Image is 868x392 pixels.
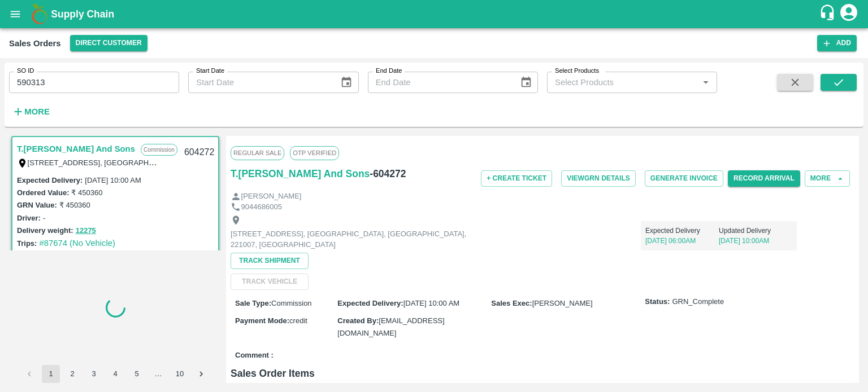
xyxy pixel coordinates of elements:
[561,170,636,187] button: ViewGRN Details
[376,67,402,76] label: End Date
[645,170,723,187] button: Generate Invoice
[805,170,850,187] button: More
[24,107,50,116] strong: More
[192,365,210,383] button: Go to next page
[241,202,282,213] p: 9044686005
[17,142,135,156] a: T.[PERSON_NAME] And Sons
[289,316,307,325] span: credit
[235,316,289,325] label: Payment Mode :
[171,365,189,383] button: Go to page 10
[515,72,537,93] button: Choose date
[149,369,167,380] div: …
[17,214,41,222] label: Driver:
[728,170,800,187] button: Record Arrival
[71,188,102,197] label: ₹ 450360
[403,299,459,307] span: [DATE] 10:00 AM
[370,166,406,182] h6: - 604272
[481,170,552,187] button: + Create Ticket
[719,226,792,236] p: Updated Delivery
[337,316,379,325] label: Created By :
[106,365,124,383] button: Go to page 4
[645,236,719,246] p: [DATE] 06:00AM
[368,72,511,93] input: End Date
[839,2,859,26] div: account of current user
[337,316,444,337] span: [EMAIL_ADDRESS][DOMAIN_NAME]
[231,166,370,182] a: T.[PERSON_NAME] And Sons
[43,214,45,222] label: -
[336,72,357,93] button: Choose date
[85,365,103,383] button: Go to page 3
[17,239,37,248] label: Trips:
[491,299,532,307] label: Sales Exec :
[188,72,331,93] input: Start Date
[141,144,177,156] p: Commission
[128,365,146,383] button: Go to page 5
[17,226,73,235] label: Delivery weight:
[196,67,224,76] label: Start Date
[17,201,57,209] label: GRN Value:
[28,158,371,167] label: [STREET_ADDRESS], [GEOGRAPHIC_DATA], [GEOGRAPHIC_DATA], 221007, [GEOGRAPHIC_DATA]
[231,365,854,381] h6: Sales Order Items
[76,224,96,237] button: 12275
[645,297,670,307] label: Status:
[177,139,221,166] div: 604272
[51,6,819,22] a: Supply Chain
[235,350,274,361] label: Comment :
[9,36,61,51] div: Sales Orders
[70,35,147,51] button: Select DC
[28,3,51,25] img: logo
[817,35,857,51] button: Add
[550,75,695,90] input: Select Products
[698,75,713,90] button: Open
[9,72,179,93] input: Enter SO ID
[235,299,271,307] label: Sale Type :
[17,67,34,76] label: SO ID
[231,253,309,269] button: Track Shipment
[17,176,83,184] label: Expected Delivery :
[241,191,302,202] p: [PERSON_NAME]
[271,299,312,307] span: Commission
[17,188,69,197] label: Ordered Value:
[59,201,90,209] label: ₹ 450360
[672,297,724,307] span: GRN_Complete
[231,229,485,250] p: [STREET_ADDRESS], [GEOGRAPHIC_DATA], [GEOGRAPHIC_DATA], 221007, [GEOGRAPHIC_DATA]
[819,4,839,24] div: customer-support
[39,239,115,248] a: #87674 (No Vehicle)
[42,365,60,383] button: page 1
[2,1,28,27] button: open drawer
[9,102,53,121] button: More
[555,67,599,76] label: Select Products
[19,365,212,383] nav: pagination navigation
[63,365,81,383] button: Go to page 2
[231,146,284,160] span: Regular Sale
[532,299,593,307] span: [PERSON_NAME]
[85,176,141,184] label: [DATE] 10:00 AM
[51,8,114,20] b: Supply Chain
[719,236,792,246] p: [DATE] 10:00AM
[645,226,719,236] p: Expected Delivery
[337,299,403,307] label: Expected Delivery :
[290,146,339,160] span: OTP VERIFIED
